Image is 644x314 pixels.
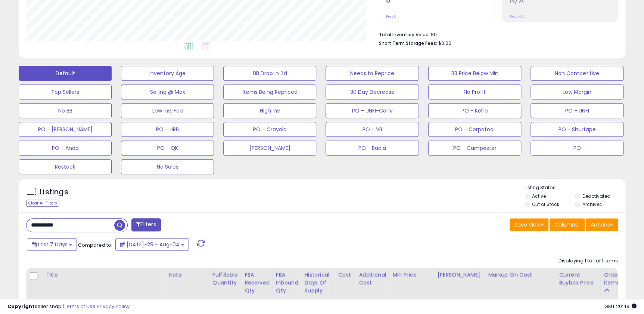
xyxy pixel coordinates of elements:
button: PO - HRB [121,122,214,137]
button: No Sales [121,159,214,174]
div: Clear All Filters [26,200,59,207]
small: Prev: N/A [510,14,525,19]
div: Title [46,271,162,279]
button: 30 Day Decrease [326,84,419,99]
label: Active [532,193,546,199]
span: [DATE]-29 - Aug-04 [127,241,180,248]
button: No BB [19,103,112,118]
button: PO - UNFI-Conv [326,103,419,118]
button: PO - Shurtape [531,122,623,137]
p: Listing States: [525,184,625,191]
div: Additional Cost [359,271,386,287]
button: Items Being Repriced [223,84,316,99]
th: The percentage added to the cost of goods (COGS) that forms the calculator for Min & Max prices. [485,268,556,305]
div: Displaying 1 to 1 of 1 items [559,258,618,265]
small: Prev: 0 [386,14,396,19]
button: PO - Campester [428,141,521,156]
button: PO - Crayola [223,122,316,137]
button: Low Margin [531,84,623,99]
span: Columns [554,221,578,228]
button: No Profit [428,84,521,99]
div: Ordered Items [604,271,631,287]
button: PO - QK [121,141,214,156]
button: PO - VB [326,122,419,137]
div: Historical Days Of Supply [304,271,332,295]
button: [DATE]-29 - Aug-04 [115,238,189,251]
button: Actions [586,218,618,231]
button: Inventory Age [121,66,214,81]
span: Compared to: [78,241,112,249]
b: Short Term Storage Fees: [379,40,437,46]
button: Columns [550,218,585,231]
label: Out of Stock [532,201,559,207]
label: Archived [582,201,603,207]
span: 2025-08-12 20:49 GMT [604,303,637,310]
button: Needs to Reprice [326,66,419,81]
button: Non Competitive [531,66,623,81]
div: [PERSON_NAME] [437,271,482,279]
button: PO - [PERSON_NAME] [19,122,112,137]
strong: Copyright [7,303,35,310]
button: Filters [131,218,161,231]
button: PO - Corpotool [428,122,521,137]
div: Current Buybox Price [559,271,597,287]
button: Last 7 Days [27,238,77,251]
div: Markup on Cost [488,271,553,279]
button: PO - Anda [19,141,112,156]
div: FBA inbound Qty [276,271,298,295]
li: $0 [379,30,612,39]
a: Terms of Use [64,303,96,310]
div: Min Price [392,271,431,279]
b: Total Inventory Value: [379,31,430,38]
span: $0.00 [438,40,451,47]
label: Deactivated [582,193,610,199]
button: Low Inv. Fee [121,103,214,118]
button: BB Price Below Min [428,66,521,81]
h5: Listings [40,187,68,197]
button: PO - Badia [326,141,419,156]
span: Last 7 Days [38,241,68,248]
button: Selling @ Max [121,84,214,99]
div: Cost [338,271,352,279]
button: High Inv [223,103,316,118]
button: Save View [510,218,548,231]
button: PO - UNFI [531,103,623,118]
div: seller snap | | [7,303,130,310]
div: Fulfillable Quantity [212,271,238,287]
button: PO - Kehe [428,103,521,118]
button: BB Drop in 7d [223,66,316,81]
button: Top Sellers [19,84,112,99]
button: Default [19,66,112,81]
div: Note [169,271,206,279]
button: [PERSON_NAME] [223,141,316,156]
a: Privacy Policy [97,303,130,310]
button: Restock [19,159,112,174]
div: FBA Reserved Qty [245,271,270,295]
button: PO [531,141,623,156]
